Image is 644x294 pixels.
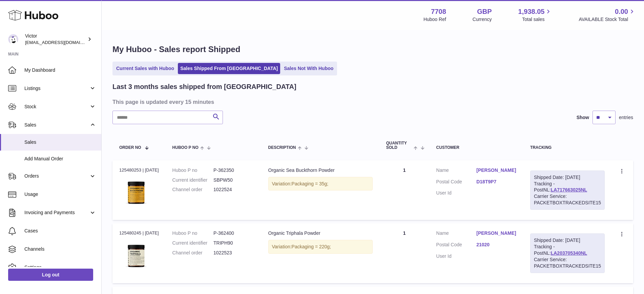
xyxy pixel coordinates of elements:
[530,171,605,210] div: Tracking - PostNL:
[615,7,628,16] span: 0.00
[551,250,587,256] a: LA203705340NL
[24,173,89,179] span: Orders
[268,240,373,254] div: Variation:
[282,63,336,74] a: Sales Not With Huboo
[579,16,636,23] span: AVAILABLE Stock Total
[436,167,477,175] dt: Name
[518,7,545,16] span: 1,938.05
[112,82,296,91] h2: Last 3 months sales shipped from [GEOGRAPHIC_DATA]
[522,16,552,23] span: Total sales
[119,239,153,272] img: 77081700557636.jpg
[178,63,280,74] a: Sales Shipped From [GEOGRAPHIC_DATA]
[172,167,213,174] dt: Huboo P no
[24,264,96,271] span: Settings
[24,156,96,162] span: Add Manual Order
[476,179,517,185] a: D18T9P7
[530,145,605,150] div: Tracking
[213,167,254,174] dd: P-362350
[530,233,605,273] div: Tracking - PostNL:
[112,44,633,55] h1: My Huboo - Sales report Shipped
[534,237,601,244] div: Shipped Date: [DATE]
[172,186,213,193] dt: Channel order
[213,240,254,246] dd: TRIPH90
[431,7,446,16] strong: 7708
[172,240,213,246] dt: Current identifier
[551,187,587,193] a: LA717663025NL
[24,228,96,234] span: Cases
[436,190,477,196] dt: User Id
[8,269,93,281] a: Log out
[213,230,254,236] dd: P-362400
[579,7,636,23] a: 0.00 AVAILABLE Stock Total
[379,160,430,220] td: 1
[476,242,517,248] a: 21020
[24,122,89,128] span: Sales
[423,16,446,23] div: Huboo Ref
[577,114,589,121] label: Show
[172,145,199,150] span: Huboo P no
[292,244,331,249] span: Packaging = 220g;
[619,114,633,121] span: entries
[119,145,141,150] span: Order No
[172,250,213,256] dt: Channel order
[436,242,477,250] dt: Postal Code
[119,167,159,173] div: 125480253 | [DATE]
[213,177,254,183] dd: SBPW50
[25,40,100,45] span: [EMAIL_ADDRESS][DOMAIN_NAME]
[24,139,96,145] span: Sales
[213,250,254,256] dd: 1022523
[112,98,631,106] h3: This page is updated every 15 minutes
[436,145,517,150] div: Customer
[436,253,477,259] dt: User Id
[473,16,492,23] div: Currency
[476,167,517,174] a: [PERSON_NAME]
[8,34,18,44] img: internalAdmin-7708@internal.huboo.com
[268,145,296,150] span: Description
[24,191,96,198] span: Usage
[386,141,412,150] span: Quantity Sold
[24,104,89,110] span: Stock
[268,177,373,191] div: Variation:
[24,85,89,92] span: Listings
[172,177,213,183] dt: Current identifier
[534,256,601,269] div: Carrier Service: PACKETBOXTRACKEDSITE15
[534,193,601,206] div: Carrier Service: PACKETBOXTRACKEDSITE15
[25,33,86,46] div: Victor
[119,175,153,209] img: 77081700557689.jpg
[119,230,159,236] div: 125480245 | [DATE]
[534,174,601,181] div: Shipped Date: [DATE]
[268,167,373,174] div: Organic Sea Buckthorn Powder
[213,186,254,193] dd: 1022524
[436,179,477,187] dt: Postal Code
[476,230,517,236] a: [PERSON_NAME]
[436,230,477,238] dt: Name
[518,7,553,23] a: 1,938.05 Total sales
[268,230,373,236] div: Organic Triphala Powder
[24,209,89,216] span: Invoicing and Payments
[292,181,329,186] span: Packaging = 35g;
[477,7,492,16] strong: GBP
[379,223,430,283] td: 1
[24,246,96,252] span: Channels
[114,63,176,74] a: Current Sales with Huboo
[172,230,213,236] dt: Huboo P no
[24,67,96,73] span: My Dashboard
